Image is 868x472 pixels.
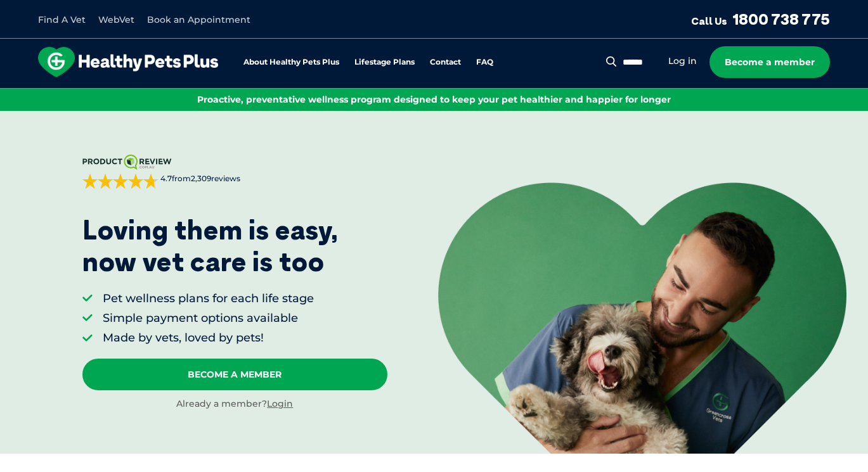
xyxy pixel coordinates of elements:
img: <p>Loving them is easy, <br /> now vet care is too</p> [438,182,846,454]
span: from [159,174,240,184]
li: Simple payment options available [103,310,314,326]
a: About Healthy Pets Plus [243,58,339,67]
div: Already a member? [82,398,387,411]
p: Loving them is easy, now vet care is too [82,214,339,278]
span: 2,309 reviews [191,174,240,183]
a: Call Us1800 738 775 [691,10,830,29]
span: Call Us [691,15,727,27]
a: Find A Vet [38,14,86,25]
a: 4.7from2,309reviews [82,155,387,189]
a: Contact [430,58,461,67]
a: Lifestage Plans [354,58,415,67]
a: Book an Appointment [147,14,250,25]
button: Search [604,55,619,68]
li: Pet wellness plans for each life stage [103,291,314,307]
a: Become A Member [82,359,387,390]
img: hpp-logo [38,47,218,77]
li: Made by vets, loved by pets! [103,330,314,346]
div: 4.7 out of 5 stars [82,174,159,189]
a: WebVet [98,14,134,25]
a: Become a member [709,46,830,78]
a: Login [267,398,293,409]
span: Proactive, preventative wellness program designed to keep your pet healthier and happier for longer [197,94,671,105]
strong: 4.7 [160,174,172,183]
a: Log in [668,55,697,67]
a: FAQ [476,58,493,67]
